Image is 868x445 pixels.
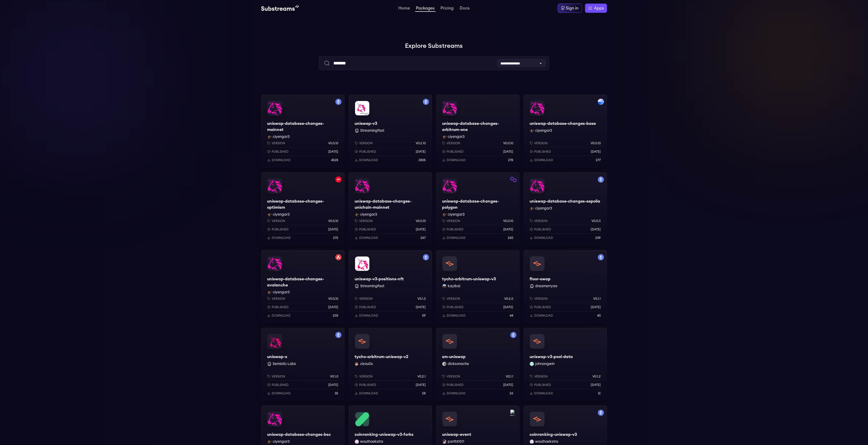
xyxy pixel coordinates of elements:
[416,141,426,145] p: v0.2.10
[535,206,552,211] button: ciyengar3
[359,374,373,379] p: Version
[272,236,291,240] p: Download
[328,219,338,223] p: v0.0.10
[273,134,290,139] button: ciyengar3
[447,150,464,154] p: Published
[447,227,464,231] p: Published
[272,305,289,309] p: Published
[535,439,558,444] button: wouthoekstra
[398,6,411,11] a: Home
[272,219,285,223] p: Version
[503,227,513,231] p: [DATE]
[261,172,345,246] a: Filter by optimism networkuniswap-database-changes-optimismuniswap-database-changes-optimismciyen...
[534,141,548,145] p: Version
[272,391,291,395] p: Download
[273,212,290,217] button: ciyengar3
[534,236,553,240] p: Download
[328,383,338,387] p: [DATE]
[328,297,338,301] p: v0.0.10
[447,305,464,309] p: Published
[360,361,373,366] button: zizou0x
[359,305,376,309] p: Published
[508,236,513,240] p: 260
[534,219,548,223] p: Version
[261,328,345,402] a: Filter by mainnet networkuniswap-xuniswap-x Semiotic LabsVersionv0.1.0Published[DATE]Download35
[535,128,552,133] button: ciyengar3
[448,361,469,366] button: dicksonoche
[416,219,426,223] p: v0.0.10
[416,150,426,154] p: [DATE]
[591,141,601,145] p: v0.0.10
[534,297,548,301] p: Version
[591,305,601,309] p: [DATE]
[436,250,520,324] a: tycho-arbitrum-uniswap-v3tycho-arbitrum-uniswap-v3kayibal kayibalVersionv0.2.0Published[DATE]Down...
[597,314,601,318] p: 40
[335,176,342,183] img: Filter by optimism network
[261,250,345,324] a: Filter by avalanche networkuniswap-database-changes-avalancheuniswap-database-changes-avalancheci...
[566,5,579,11] div: Sign in
[360,284,384,289] button: StreamingFast
[421,236,426,240] p: 267
[415,6,436,12] a: Packages
[349,172,432,246] a: uniswap-database-changes-unichain-mainnetuniswap-database-changes-unichain-mainnetciyengar3 ciyen...
[534,314,553,318] p: Download
[416,383,426,387] p: [DATE]
[418,297,426,301] p: v0.1.3
[419,158,426,162] p: 2805
[335,391,338,395] p: 35
[331,158,338,162] p: 4528
[598,254,604,260] img: Filter by mainnet network
[506,374,513,379] p: v0.1.1
[360,212,377,217] button: ciyengar3
[273,361,296,366] button: Semiotic Labs
[535,284,557,289] button: dreamerryao
[335,332,342,338] img: Filter by mainnet network
[594,297,601,301] p: v0.1.1
[508,158,513,162] p: 278
[592,219,601,223] p: v0.0.11
[534,374,548,379] p: Version
[436,95,520,168] a: uniswap-database-changes-arbitrum-oneuniswap-database-changes-arbitrum-oneciyengar3 ciyengar3Vers...
[272,158,291,162] p: Download
[436,172,520,246] a: Filter by polygon networkuniswap-database-changes-polygonuniswap-database-changes-polygonciyengar...
[261,95,345,168] a: Filter by mainnet networkuniswap-database-changes-mainnetuniswap-database-changes-mainnetciyengar...
[524,95,607,168] a: Filter by base networkuniswap-database-changes-baseuniswap-database-changes-baseciyengar3 ciyenga...
[591,150,601,154] p: [DATE]
[261,5,299,11] img: Substream's logo
[272,297,285,301] p: Version
[359,391,378,395] p: Download
[328,141,338,145] p: v0.0.10
[335,254,342,260] img: Filter by avalanche network
[349,250,432,324] a: Filter by mainnet networkuniswap-v3-positions-nftuniswap-v3-positions-nft StreamingFastVersionv0....
[272,141,285,145] p: Version
[416,305,426,309] p: [DATE]
[503,150,513,154] p: [DATE]
[596,236,601,240] p: 209
[598,99,604,105] img: Filter by base network
[503,305,513,309] p: [DATE]
[558,4,582,13] a: Sign in
[359,158,378,162] p: Download
[534,383,551,387] p: Published
[447,297,460,301] p: Version
[359,314,378,318] p: Download
[510,391,513,395] p: 26
[335,99,342,105] img: Filter by mainnet network
[328,305,338,309] p: [DATE]
[423,99,429,105] img: Filter by mainnet network
[594,5,604,11] span: Apps
[510,332,517,338] img: Filter by mainnet network
[360,128,384,133] button: StreamingFast
[360,439,383,444] button: wouthoekstra
[503,141,513,145] p: v0.0.10
[436,328,520,402] a: Filter by mainnet networksm-uniswapsm-uniswapdicksonoche dicksonocheVersionv0.1.1Published[DATE]D...
[459,6,471,11] a: Docs
[447,158,466,162] p: Download
[349,95,432,168] a: Filter by mainnet networkuniswap-v3uniswap-v3 StreamingFastVersionv0.2.10Published[DATE]Download2805
[524,250,607,324] a: Filter by mainnet networkfloor-swapfloor-swap dreamerryaoVersionv0.1.1Published[DATE]Download40
[330,374,338,379] p: v0.1.0
[510,410,517,416] img: Filter by bnb network
[272,150,289,154] p: Published
[504,297,513,301] p: v0.2.0
[448,284,460,289] button: kayibal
